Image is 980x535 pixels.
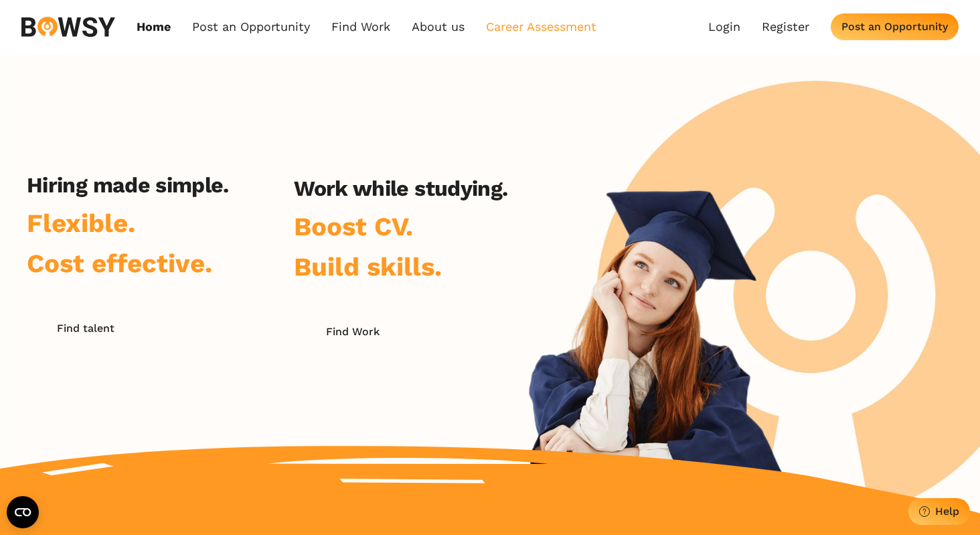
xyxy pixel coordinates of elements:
span: Boost CV. [294,211,413,241]
div: Post an Opportunity [841,20,948,33]
h2: Work while studying. [294,176,507,201]
button: Post an Opportunity [831,13,959,40]
img: svg%3e [21,17,115,37]
div: Find Work [326,325,380,338]
span: Cost effective. [27,248,212,278]
span: Build skills. [294,251,442,282]
button: Find Work [294,318,411,345]
button: Help [908,498,970,525]
button: Open CMP widget [7,496,39,528]
a: Register [762,19,809,34]
a: Career Assessment [486,19,596,34]
div: Find talent [57,322,114,335]
div: Help [935,505,959,518]
span: Flexible. [27,208,135,238]
a: Login [708,19,740,34]
h2: Hiring made simple. [27,172,229,198]
button: Find talent [27,315,144,342]
a: Home [137,19,171,34]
